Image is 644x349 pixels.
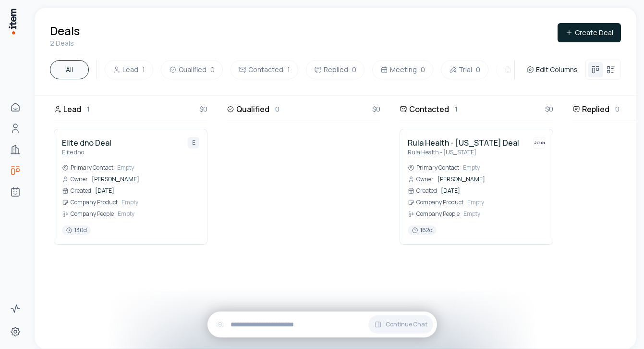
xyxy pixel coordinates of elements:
span: 0 [476,65,480,75]
h3: Contacted [409,103,449,115]
span: 0 [421,65,425,75]
a: Settings [6,322,25,341]
button: Meeting0 [372,60,433,79]
a: Activity [6,299,25,318]
span: Empty [122,199,199,206]
button: Edit Columns [522,63,582,76]
button: Continue Chat [368,315,433,334]
h3: Lead [63,103,81,115]
span: Edit Columns [536,65,578,75]
button: Trial0 [441,60,488,79]
div: Company Product [408,199,463,206]
img: Rula Health - California [534,137,545,149]
button: All [50,60,89,79]
p: 0 [615,104,620,114]
span: 130d [62,225,91,235]
span: [DATE] [441,187,545,195]
span: 0 [210,65,215,75]
div: Company People [62,210,114,218]
a: Rula Health - [US_STATE] DealRula Health - [US_STATE]Rula Health - CaliforniaPrimary ContactEmpty... [408,137,545,237]
p: 1 [455,104,458,114]
span: Empty [118,210,199,218]
p: Elite dno [62,149,111,156]
img: Item Brain Logo [8,8,17,35]
button: Contacted1 [231,60,298,79]
a: Deals [6,161,25,180]
div: Company People [408,210,460,218]
span: $0 [199,104,207,114]
button: 162d [408,225,437,237]
h3: Replied [582,103,609,115]
div: Created [408,187,437,195]
div: Rula Health - [US_STATE] DealRula Health - [US_STATE]Rula Health - CaliforniaPrimary ContactEmpty... [400,129,553,245]
span: Empty [463,210,545,218]
a: Home [6,98,25,117]
span: $0 [545,104,553,114]
h4: Elite dno Deal [62,137,111,149]
div: Primary Contact [408,164,459,172]
span: Empty [467,199,545,206]
button: Lead1 [105,60,153,79]
div: E [188,137,199,149]
div: Owner [408,175,434,183]
p: Rula Health - [US_STATE] [408,149,519,156]
button: Replied0 [306,60,365,79]
p: 0 [275,104,279,114]
a: Elite dno DealElite dnoEPrimary ContactEmptyOwner[PERSON_NAME]Created[DATE]Company ProductEmptyCo... [62,137,199,237]
p: 2 Deals [50,38,80,48]
span: $0 [372,104,380,114]
p: 1 [87,104,90,114]
span: Continue Chat [386,321,427,328]
a: People [6,119,25,138]
div: Owner [62,175,88,183]
a: Companies [6,140,25,159]
span: 0 [352,65,356,75]
span: [PERSON_NAME] [437,175,545,183]
span: [PERSON_NAME] [92,175,199,183]
span: [DATE] [95,187,199,195]
h4: Rula Health - [US_STATE] Deal [408,137,519,149]
span: Empty [117,164,199,172]
span: 1 [142,65,145,75]
h1: Deals [50,23,80,38]
div: Company Product [62,199,118,206]
button: Create Deal [558,23,621,42]
button: Proposal [496,60,559,79]
span: 1 [287,65,290,75]
button: Qualified0 [161,60,223,79]
a: Agents [6,182,25,201]
span: Empty [463,164,545,172]
button: 130d [62,225,91,237]
div: Continue Chat [207,312,437,337]
div: Elite dno DealElite dnoEPrimary ContactEmptyOwner[PERSON_NAME]Created[DATE]Company ProductEmptyCo... [54,129,207,245]
span: 162d [408,225,437,235]
div: Created [62,187,91,195]
h3: Qualified [236,103,269,115]
div: Primary Contact [62,164,113,172]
